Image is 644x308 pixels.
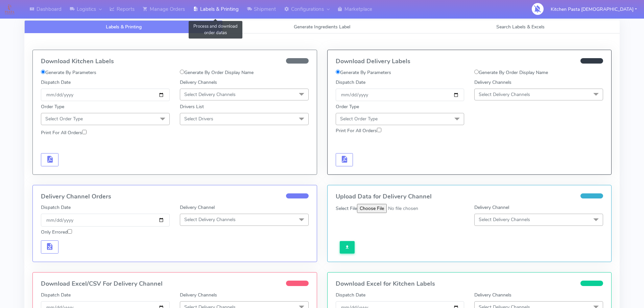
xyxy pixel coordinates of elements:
input: Generate By Order Display Name [474,70,479,74]
input: Print For All Orders [82,130,87,134]
ul: Tabs [24,20,620,33]
label: Drivers List [180,103,204,110]
h4: Delivery Channel Orders [41,193,309,200]
button: Kitchen Pasta [DEMOGRAPHIC_DATA] [546,2,642,16]
label: Select File [336,205,357,212]
h4: Download Kitchen Labels [41,58,309,65]
label: Dispatch Date [41,79,71,86]
h4: Upload Data for Delivery Channel [336,193,603,200]
span: Search Labels & Excels [496,24,545,30]
span: Generate Ingredients Label [294,24,350,30]
h4: Download Delivery Labels [336,58,603,65]
input: Generate By Parameters [336,70,340,74]
label: Dispatch Date [41,291,71,299]
h4: Download Excel/CSV For Delivery Channel [41,281,309,287]
label: Generate By Order Display Name [180,69,254,76]
span: Select Delivery Channels [479,91,530,98]
label: Delivery Channels [474,291,511,299]
label: Delivery Channel [180,204,215,211]
label: Generate By Order Display Name [474,69,548,76]
label: Order Type [336,103,359,110]
label: Generate By Parameters [336,69,391,76]
input: Generate By Order Display Name [180,70,184,74]
label: Only Errored [41,229,72,236]
label: Dispatch Date [41,204,71,211]
label: Dispatch Date [336,291,365,299]
input: Only Errored [68,229,72,234]
label: Dispatch Date [336,79,365,86]
label: Delivery Channels [474,79,511,86]
input: Generate By Parameters [41,70,45,74]
span: Select Drivers [184,116,213,122]
h4: Download Excel for Kitchen Labels [336,281,603,287]
label: Delivery Channels [180,79,217,86]
label: Generate By Parameters [41,69,96,76]
label: Order Type [41,103,64,110]
label: Print For All Orders [41,129,87,136]
span: Select Order Type [340,116,378,122]
label: Print For All Orders [336,127,381,134]
span: Select Delivery Channels [479,216,530,223]
span: Select Delivery Channels [184,216,236,223]
span: Select Delivery Channels [184,91,236,98]
span: Labels & Printing [106,24,142,30]
span: Select Order Type [45,116,83,122]
input: Print For All Orders [377,128,381,132]
label: Delivery Channels [180,291,217,299]
label: Delivery Channel [474,204,509,211]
